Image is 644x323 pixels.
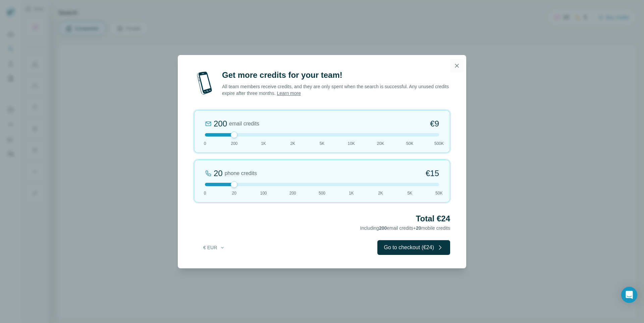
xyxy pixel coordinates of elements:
[320,141,325,147] span: 5K
[621,287,637,303] div: Open Intercom Messenger
[378,190,383,196] span: 2K
[204,141,206,147] span: 0
[416,225,421,231] span: 20
[348,141,355,147] span: 10K
[434,141,444,147] span: 500K
[222,83,450,97] p: All team members receive credits, and they are only spent when the search is successful. Any unus...
[225,169,257,177] span: phone credits
[407,190,412,196] span: 5K
[277,91,301,96] a: Learn more
[426,168,439,179] span: €15
[194,70,215,97] img: mobile-phone
[204,190,206,196] span: 0
[290,141,295,147] span: 2K
[289,190,296,196] span: 200
[360,225,450,231] span: Including email credits + mobile credits
[261,141,266,147] span: 1K
[229,120,259,128] span: email credits
[232,190,236,196] span: 20
[377,141,384,147] span: 20K
[194,213,450,224] h2: Total €24
[199,241,230,254] button: € EUR
[406,141,413,147] span: 50K
[379,225,387,231] span: 200
[377,240,450,255] button: Go to checkout (€24)
[260,190,267,196] span: 100
[319,190,325,196] span: 500
[214,168,223,179] div: 20
[231,141,237,147] span: 200
[435,190,442,196] span: 50K
[214,118,227,129] div: 200
[349,190,354,196] span: 1K
[430,118,439,129] span: €9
